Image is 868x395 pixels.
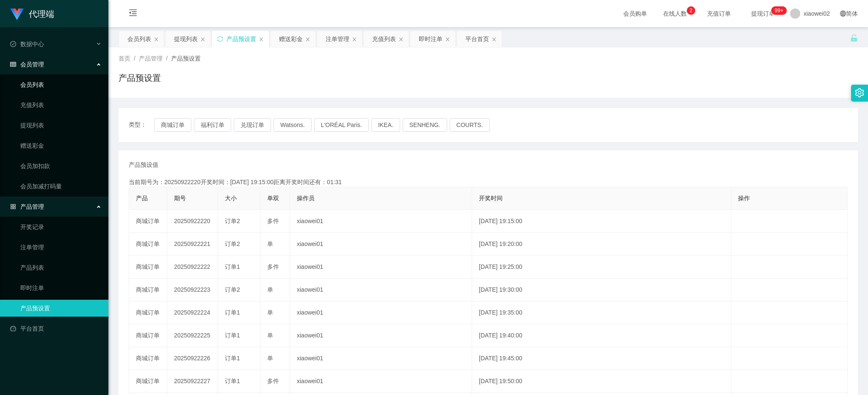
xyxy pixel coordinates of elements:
span: 产品 [136,195,148,202]
img: logo.9652507e.png [10,8,24,20]
div: 注单管理 [326,31,349,47]
td: xiaowei01 [290,347,472,370]
span: 提现订单 [747,11,779,17]
td: 20250922222 [167,256,218,279]
span: 产品管理 [139,55,163,62]
span: 单 [267,286,273,293]
td: 20250922221 [167,233,218,256]
td: 商城订单 [129,370,167,393]
div: 产品预设置 [227,31,256,47]
sup: 2 [687,6,695,15]
td: 商城订单 [129,210,167,233]
a: 代理端 [10,10,54,17]
a: 会员加减打码量 [20,178,102,195]
a: 即时注单 [20,279,102,296]
div: 即时注单 [419,31,442,47]
td: [DATE] 19:25:00 [472,256,731,279]
i: 图标: close [305,37,310,42]
td: 商城订单 [129,301,167,324]
i: 图标: check-circle-o [10,41,16,47]
td: 商城订单 [129,279,167,301]
td: 20250922226 [167,347,218,370]
td: 商城订单 [129,347,167,370]
span: 单 [267,332,273,339]
td: 商城订单 [129,324,167,347]
i: 图标: setting [855,88,864,97]
a: 提现列表 [20,117,102,134]
a: 会员加扣款 [20,157,102,174]
div: 当前期号为：20250922220开奖时间：[DATE] 19:15:00距离开奖时间还有：01:31 [129,178,848,187]
i: 图标: close [259,37,264,42]
i: 图标: sync [217,36,223,42]
a: 赠送彩金 [20,137,102,154]
i: 图标: close [200,37,205,42]
div: 充值列表 [372,31,396,47]
td: [DATE] 19:20:00 [472,233,731,256]
div: 会员列表 [127,31,151,47]
td: [DATE] 19:45:00 [472,347,731,370]
span: 开奖时间 [479,195,503,202]
td: xiaowei01 [290,324,472,347]
i: 图标: close [398,37,404,42]
button: 福利订单 [194,118,231,132]
i: 图标: close [445,37,450,42]
td: [DATE] 19:50:00 [472,370,731,393]
div: 提现列表 [174,31,198,47]
td: 20250922225 [167,324,218,347]
span: 数据中心 [10,41,44,47]
a: 充值列表 [20,97,102,113]
button: IKEA. [371,118,400,132]
span: 操作员 [297,195,315,202]
span: 大小 [225,195,237,202]
p: 2 [689,6,692,15]
button: L'ORÉAL Paris. [314,118,369,132]
span: 订单2 [225,240,240,247]
span: 订单1 [225,378,240,384]
button: 兑现订单 [234,118,271,132]
span: 订单1 [225,355,240,362]
span: 会员管理 [10,61,44,68]
span: 产品预设置 [171,55,201,62]
td: [DATE] 19:30:00 [472,279,731,301]
td: xiaowei01 [290,256,472,279]
a: 产品预设置 [20,300,102,317]
span: 单 [267,355,273,362]
i: 图标: table [10,61,16,67]
span: 订单1 [225,332,240,339]
td: [DATE] 19:35:00 [472,301,731,324]
span: 产品管理 [10,203,44,210]
span: 单双 [267,195,279,202]
a: 会员列表 [20,76,102,93]
h1: 产品预设置 [119,72,161,84]
td: 商城订单 [129,256,167,279]
button: COURTS. [450,118,490,132]
span: 类型： [129,118,154,132]
span: 操作 [738,195,750,202]
span: 充值订单 [703,11,735,17]
span: 订单1 [225,263,240,270]
div: 赠送彩金 [279,31,303,47]
td: 20250922227 [167,370,218,393]
button: SENHENG. [403,118,447,132]
div: 平台首页 [465,31,489,47]
span: 多件 [267,378,279,384]
span: 多件 [267,218,279,224]
sup: 1201 [771,6,787,15]
td: xiaowei01 [290,301,472,324]
span: 单 [267,309,273,316]
span: 首页 [119,55,130,62]
i: 图标: close [352,37,357,42]
button: 商城订单 [154,118,191,132]
td: 商城订单 [129,233,167,256]
span: 单 [267,240,273,247]
a: 开奖记录 [20,218,102,235]
a: 图标: dashboard平台首页 [10,320,102,337]
i: 图标: close [492,37,497,42]
a: 产品列表 [20,259,102,276]
i: 图标: menu-fold [119,0,147,28]
td: xiaowei01 [290,370,472,393]
i: 图标: close [154,37,159,42]
td: xiaowei01 [290,210,472,233]
span: 订单2 [225,218,240,224]
button: Watsons. [274,118,312,132]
